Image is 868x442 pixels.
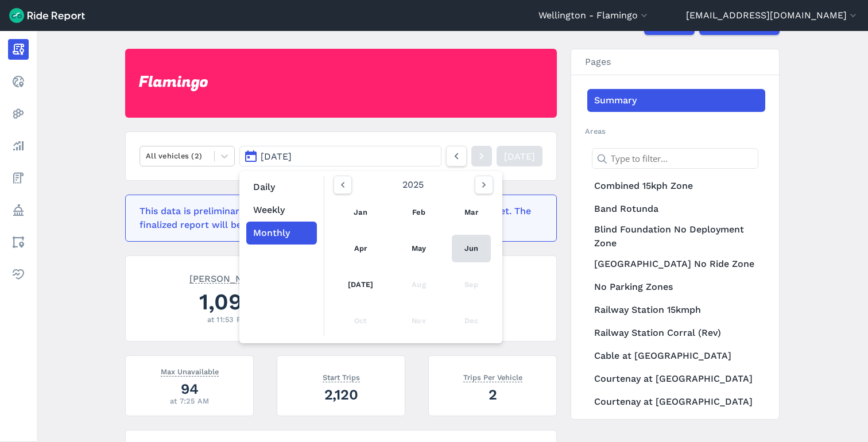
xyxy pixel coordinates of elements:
div: at 11:53 PM [139,314,315,325]
a: Jan [335,199,386,226]
a: Heatmaps [8,103,29,124]
a: Report [8,39,29,60]
button: Daily [246,176,317,199]
a: [DATE] [497,146,542,166]
span: Start Trips [323,371,360,382]
div: Dec [452,307,491,335]
a: Fees [8,168,29,188]
div: This data is preliminary and may be missing events that haven't been reported yet. The finalized ... [139,204,536,232]
a: Railway Station 15kmph [587,298,765,321]
h3: Pages [571,49,779,75]
input: Type to filter... [592,148,758,169]
div: Sep [452,271,491,298]
a: Courtenay at [GEOGRAPHIC_DATA] [587,390,765,413]
img: Flamingo [139,76,208,91]
div: 2 [443,385,542,405]
span: [PERSON_NAME] [189,272,266,284]
a: Cuba at [GEOGRAPHIC_DATA] [587,413,765,436]
div: Aug [399,271,439,298]
a: Blind Foundation No Deployment Zone [587,220,765,253]
a: Summary [587,89,765,112]
a: [DATE] [335,271,386,298]
img: Ride Report [9,8,85,23]
button: Wellington - Flamingo [538,9,650,22]
a: Apr [335,235,386,262]
a: Health [8,264,29,285]
div: 2,120 [291,385,391,405]
button: Weekly [246,199,317,222]
div: at 7:25 AM [139,396,239,406]
a: Policy [8,200,29,220]
a: [GEOGRAPHIC_DATA] No Ride Zone [587,253,765,276]
a: Realtime [8,71,29,92]
a: Analyze [8,135,29,156]
button: [EMAIL_ADDRESS][DOMAIN_NAME] [686,9,859,22]
a: Feb [399,199,439,226]
span: Max Unavailable [161,365,219,377]
a: Mar [452,199,491,226]
a: Jun [452,235,491,262]
a: Combined 15kph Zone [587,175,765,197]
span: Trips Per Vehicle [463,371,522,382]
button: Monthly [246,222,317,245]
h2: Areas [585,126,765,137]
div: Oct [335,307,386,335]
div: 94 [139,379,239,399]
div: Nov [399,307,439,335]
a: Band Rotunda [587,197,765,220]
a: Railway Station Corral (Rev) [587,321,765,344]
a: Areas [8,232,29,253]
div: 2025 [329,176,498,194]
a: Cable at [GEOGRAPHIC_DATA] [587,344,765,367]
span: [DATE] [261,151,292,162]
a: No Parking Zones [587,276,765,298]
a: Courtenay at [GEOGRAPHIC_DATA] [587,367,765,390]
a: May [399,235,439,262]
div: 1,095 [139,286,315,317]
button: [DATE] [239,146,441,166]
